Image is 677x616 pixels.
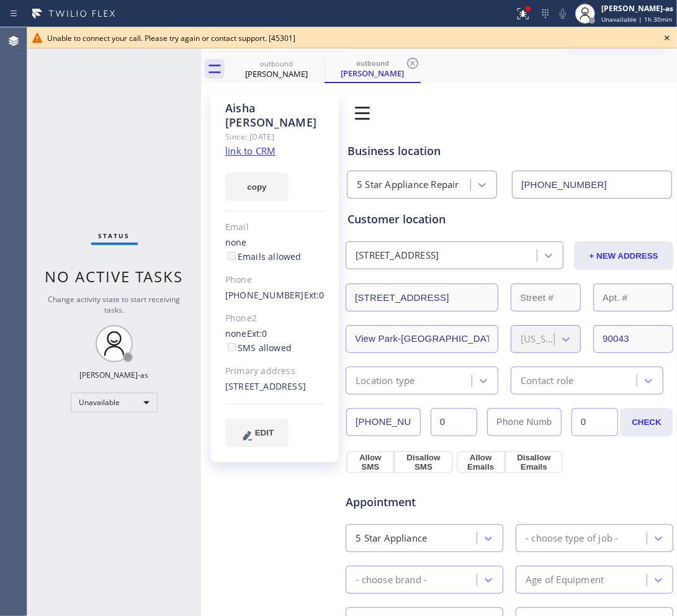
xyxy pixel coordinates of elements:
div: Unavailable [71,393,158,413]
input: Emails allowed [228,252,236,260]
button: + NEW ADDRESS [574,241,673,270]
input: ZIP [593,325,673,353]
div: [STREET_ADDRESS] [225,380,325,394]
button: Mute [554,5,572,22]
span: EDIT [255,428,274,437]
div: outbound [230,59,323,68]
div: Aisha Dillard [326,55,419,82]
div: [PERSON_NAME] [326,68,419,79]
div: 5 Star Appliance [356,531,427,545]
input: SMS allowed [228,343,236,351]
span: Change activity state to start receiving tasks. [48,294,181,315]
div: Location type [356,373,415,388]
div: 5 Star Appliance Repair [357,178,459,192]
a: link to CRM [225,145,276,157]
input: Phone Number [512,171,672,199]
div: [STREET_ADDRESS] [356,249,439,263]
button: Allow Emails [457,451,505,473]
input: Ext. 2 [572,408,618,436]
button: CHECK [621,408,673,437]
div: none [225,236,325,264]
button: copy [225,172,289,201]
div: Customer location [347,211,671,228]
input: Phone Number [346,408,421,436]
div: [PERSON_NAME] [230,68,323,79]
button: EDIT [225,419,289,447]
span: Unavailable | 1h 30min [601,15,672,24]
input: Address [346,283,498,311]
div: - choose brand - [356,573,427,587]
div: - choose type of job - [526,531,618,545]
span: Unable to connect your call. Please try again or contact support. [45301] [47,33,295,43]
div: Business location [347,143,671,159]
div: [PERSON_NAME]-as [80,370,149,380]
span: No active tasks [45,266,184,287]
input: Apt. # [593,283,673,311]
button: Allow SMS [346,451,394,473]
label: SMS allowed [225,342,292,354]
div: Email [225,220,325,234]
div: Contact role [521,373,573,388]
div: none [225,327,325,355]
a: [PHONE_NUMBER] [225,289,304,301]
input: Ext. [431,408,477,436]
span: Ext: 0 [247,328,267,339]
div: Phone [225,273,325,287]
div: Aisha [PERSON_NAME] [225,101,325,130]
label: Emails allowed [225,251,302,262]
span: Ext: 0 [304,289,325,301]
input: Street # [511,283,581,311]
div: [PERSON_NAME]-as [601,3,673,14]
input: City [346,325,498,353]
div: Age of Equipment [526,573,604,587]
img: 0z2ufo+1LK1lpbjt5drc1XD0bnnlpun5fRe3jBXTlaPqG+JvTQggABAgRuCwj6M7qMMI5mZPQW9JGuOgECBAj8BAT92W+QEcb... [345,96,380,130]
span: Status [99,231,130,240]
button: Disallow Emails [505,451,563,473]
div: Since: [DATE] [225,130,325,144]
button: Disallow SMS [394,451,452,473]
div: outbound [326,58,419,68]
div: Phone2 [225,311,325,326]
span: Appointment [346,494,453,511]
input: Phone Number 2 [487,408,562,436]
div: Primary address [225,364,325,378]
div: Aisha Dillard [230,55,323,83]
